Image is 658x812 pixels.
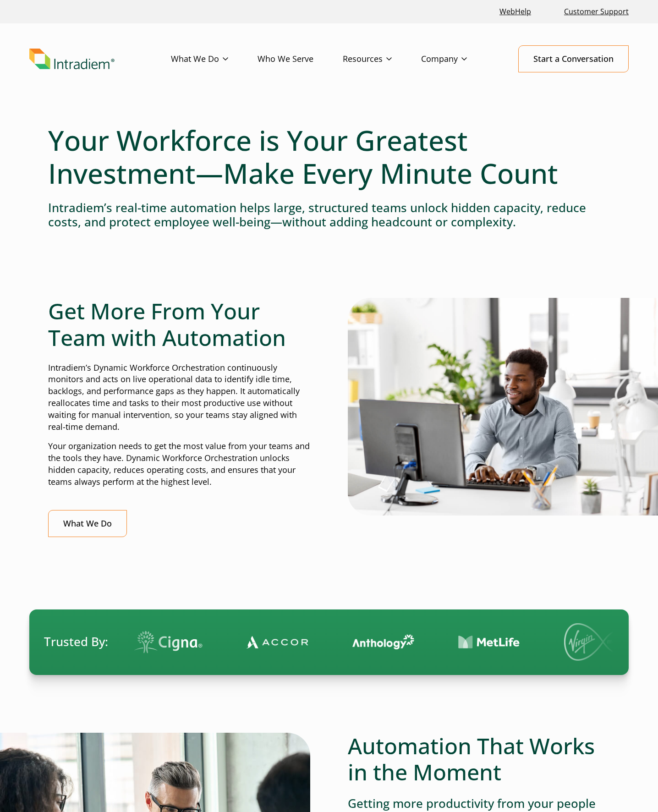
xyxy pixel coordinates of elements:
h2: Automation That Works in the Moment [348,733,610,785]
a: Link opens in a new window [496,2,535,22]
a: Customer Support [560,2,632,22]
a: Resources [343,46,421,72]
p: Your organization needs to get the most value from your teams and the tools they have. Dynamic Wo... [48,440,310,488]
img: Contact Center Automation MetLife Logo [74,635,136,649]
img: Man typing on computer with real-time automation [348,298,658,516]
img: Contact Center Automation Accor Logo [400,635,462,649]
a: Link to homepage of Intradiem [29,49,171,70]
a: What We Do [48,510,127,537]
h1: Your Workforce is Your Greatest Investment—Make Every Minute Count [48,124,610,190]
h2: Get More From Your Team with Automation [48,298,310,351]
p: Intradiem’s Dynamic Workforce Orchestration continuously monitors and acts on live operational da... [48,362,310,433]
h4: Intradiem’s real-time automation helps large, structured teams unlock hidden capacity, reduce cos... [48,201,610,229]
a: Company [421,46,496,72]
img: Virgin Media logo. [180,623,244,661]
a: Start a Conversation [518,45,629,72]
a: What We Do [171,46,258,72]
span: Trusted By: [44,633,108,650]
a: Who We Serve [258,46,343,72]
img: Intradiem [29,49,115,70]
